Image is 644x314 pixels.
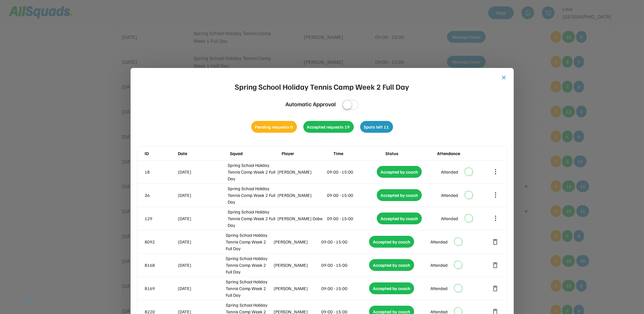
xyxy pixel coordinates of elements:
[145,285,177,292] div: 8169
[226,232,272,252] div: Spring School Holiday Tennis Camp Week 2 Full Day
[322,238,368,245] div: 09:00 - 15:00
[226,255,272,275] div: Spring School Holiday Tennis Camp Week 2 Full Day
[274,262,320,268] div: [PERSON_NAME]
[145,262,177,268] div: 8168
[501,74,507,81] button: close
[327,192,376,198] div: 09:00 - 15:00
[228,162,276,182] div: Spring School Holiday Tennis Camp Week 2 Full Day
[277,168,326,175] div: [PERSON_NAME]
[145,215,177,222] div: 129
[303,121,354,133] div: Accepted requests 19
[178,238,225,245] div: [DATE]
[145,192,177,198] div: 36
[178,215,227,222] div: [DATE]
[274,238,320,245] div: [PERSON_NAME]
[228,208,276,228] div: Spring School Holiday Tennis Camp Week 2 Full Day
[492,285,499,292] button: delete
[377,189,422,201] div: Accepted by coach
[492,238,499,246] button: delete
[430,262,448,268] div: Attended
[327,215,376,222] div: 09:00 - 15:00
[385,150,436,157] div: Status
[360,121,393,133] div: Spots left 11
[178,192,227,198] div: [DATE]
[178,285,225,292] div: [DATE]
[377,213,422,224] div: Accepted by coach
[274,285,320,292] div: [PERSON_NAME]
[441,215,458,222] div: Attended
[369,236,414,248] div: Accepted by coach
[327,168,376,175] div: 09:00 - 15:00
[377,166,422,178] div: Accepted by coach
[251,121,297,133] div: Pending requests 0
[430,285,448,292] div: Attended
[492,261,499,269] button: delete
[441,192,458,198] div: Attended
[228,185,276,205] div: Spring School Holiday Tennis Camp Week 2 Full Day
[322,285,368,292] div: 09:00 - 15:00
[285,100,336,108] div: Automatic Approval
[277,215,326,222] div: [PERSON_NAME] Dobe
[369,259,414,271] div: Accepted by coach
[230,150,280,157] div: Squad
[145,168,177,175] div: 18
[333,150,384,157] div: Time
[282,150,332,157] div: Player
[178,168,227,175] div: [DATE]
[145,150,177,157] div: ID
[178,262,225,268] div: [DATE]
[369,282,414,294] div: Accepted by coach
[178,150,229,157] div: Date
[145,238,177,245] div: 8092
[226,278,272,298] div: Spring School Holiday Tennis Camp Week 2 Full Day
[235,81,409,92] div: Spring School Holiday Tennis Camp Week 2 Full Day
[441,168,458,175] div: Attended
[322,262,368,268] div: 09:00 - 15:00
[437,150,488,157] div: Attendance
[277,192,326,198] div: [PERSON_NAME]
[430,238,448,245] div: Attended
